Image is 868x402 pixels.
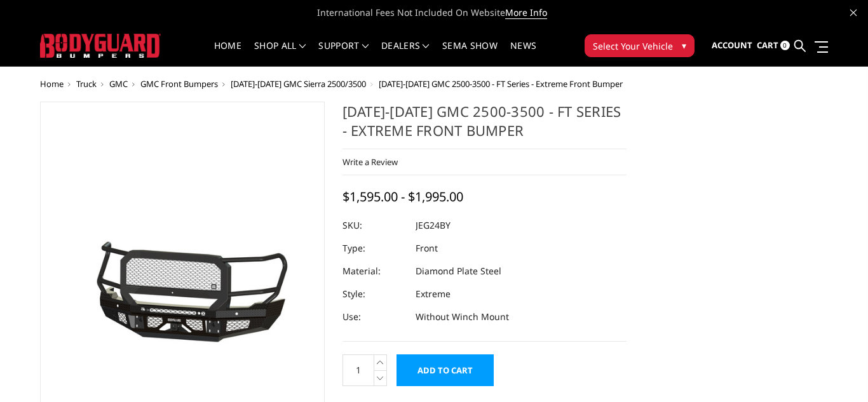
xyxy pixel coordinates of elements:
h1: [DATE]-[DATE] GMC 2500-3500 - FT Series - Extreme Front Bumper [342,102,627,149]
span: Cart [757,39,778,51]
input: Add to Cart [397,354,494,386]
a: [DATE]-[DATE] GMC Sierra 2500/3500 [231,78,366,90]
span: Select Your Vehicle [593,39,673,53]
a: Support [318,41,369,66]
a: shop all [254,41,306,66]
a: GMC Front Bumpers [140,78,218,90]
span: [DATE]-[DATE] GMC 2500-3500 - FT Series - Extreme Front Bumper [379,78,623,90]
img: BODYGUARD BUMPERS [40,34,161,57]
a: Home [214,41,241,66]
dd: Extreme [416,283,451,305]
a: Cart 0 [757,29,790,63]
a: Home [40,78,64,90]
dt: Type: [342,237,406,260]
dt: Material: [342,260,406,283]
a: SEMA Show [442,41,498,66]
dd: JEG24BY [416,214,451,237]
a: GMC [109,78,128,90]
dt: Use: [342,305,406,328]
dt: SKU: [342,214,406,237]
a: More Info [505,6,547,19]
dt: Style: [342,283,406,305]
a: Account [712,29,752,63]
dd: Diamond Plate Steel [416,260,501,283]
span: $1,595.00 - $1,995.00 [342,188,463,205]
img: 2024-2025 GMC 2500-3500 - FT Series - Extreme Front Bumper [44,227,321,357]
dd: Without Winch Mount [416,305,509,328]
span: 0 [780,41,790,50]
a: Truck [76,78,97,90]
a: Dealers [381,41,430,66]
dd: Front [416,237,438,260]
button: Select Your Vehicle [585,34,695,57]
span: Account [712,39,752,51]
a: News [510,41,536,66]
a: Write a Review [342,156,398,168]
span: ▾ [682,39,686,52]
